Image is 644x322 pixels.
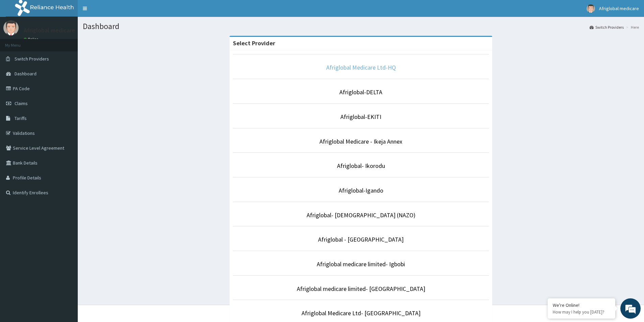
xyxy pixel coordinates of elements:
img: User Image [3,20,19,35]
span: Switch Providers [15,56,49,62]
h1: Dashboard [83,22,639,31]
a: Afriglobal- [DEMOGRAPHIC_DATA] (NAZO) [307,211,415,219]
a: Afriglobal-DELTA [339,88,382,96]
a: Afriglobal-Igando [339,187,383,194]
img: User Image [587,4,595,13]
a: Afriglobal Medicare Ltd- [GEOGRAPHIC_DATA] [302,309,421,317]
p: Afriglobal medicare [24,27,75,33]
span: Dashboard [15,71,37,77]
a: Afriglobal-EKITI [340,113,381,121]
a: Afriglobal - [GEOGRAPHIC_DATA] [318,236,404,243]
li: Here [624,24,639,30]
div: We're Online! [553,302,610,308]
a: Online [24,37,40,42]
a: Switch Providers [590,24,624,30]
strong: Select Provider [233,39,275,47]
a: Afriglobal Medicare Ltd-HQ [326,64,396,71]
span: Afriglobal medicare [599,5,639,11]
a: Afriglobal medicare limited- [GEOGRAPHIC_DATA] [297,285,425,293]
span: Claims [15,100,28,106]
span: Tariffs [15,115,27,121]
a: Afriglobal Medicare - Ikeja Annex [319,138,402,145]
a: Afriglobal medicare limited- Igbobi [317,260,405,268]
p: How may I help you today? [553,309,610,315]
a: Afriglobal- Ikorodu [337,162,385,170]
